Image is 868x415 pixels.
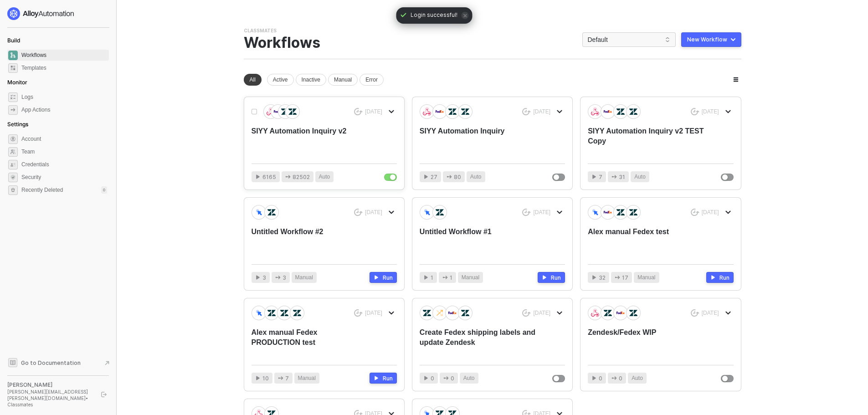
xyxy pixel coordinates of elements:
span: 0 [451,374,454,383]
img: icon [448,108,457,116]
span: 0 [599,374,602,383]
span: icon-app-actions [442,275,448,280]
span: 27 [431,173,437,181]
a: logo [7,7,109,20]
span: 32 [599,273,606,282]
span: icon-check [400,11,407,19]
div: Create Fedex shipping labels and update Zendesk [420,328,536,358]
span: Logs [21,92,107,102]
span: Default [588,33,670,46]
span: 82502 [293,173,310,181]
span: icon-arrow-down [557,310,562,316]
div: Run [719,274,729,282]
span: Manual [637,273,655,282]
span: icon-success-page [691,209,699,216]
span: logout [101,392,107,397]
span: icon-success-page [691,309,699,317]
button: New Workflow [681,32,741,47]
span: icon-app-actions [8,105,18,115]
span: icon-app-actions [611,174,617,179]
img: icon [629,108,637,116]
div: Run [551,274,561,282]
span: 3 [282,273,286,282]
img: icon [448,309,457,317]
a: Knowledge Base [7,357,109,368]
img: icon [461,108,469,116]
span: icon-close [461,12,468,19]
span: icon-arrow-down [725,310,731,316]
span: settings [8,134,18,144]
span: Monitor [7,79,27,86]
span: Workflows [21,50,107,61]
span: Manual [298,374,316,383]
span: Auto [632,374,643,383]
img: icon [293,309,301,317]
div: [DATE] [365,209,382,216]
span: icon-arrow-down [389,210,394,215]
span: icon-app-actions [611,375,617,381]
div: SIYY Automation Inquiry v2 TEST Copy [588,126,704,156]
img: icon [255,208,263,216]
span: Login successful! [411,11,457,20]
span: Auto [470,173,482,181]
span: icon-success-page [522,209,531,216]
span: dashboard [8,51,18,60]
div: Active [267,74,294,86]
span: documentation [8,358,17,367]
div: App Actions [21,106,50,114]
span: marketplace [8,63,18,73]
img: icon [436,108,444,116]
a: Team Settings→ [280,28,321,33]
span: Security [21,172,107,183]
img: icon [629,309,637,317]
img: icon [604,108,612,116]
span: settings [8,185,18,195]
div: Alex manual Fedex test [588,227,704,257]
span: Credentials [21,159,107,170]
div: [DATE] [702,209,719,216]
span: icon-logs [8,92,18,102]
div: [DATE] [702,108,719,116]
span: Auto [319,173,330,181]
div: Classmates [244,27,277,34]
img: logo [7,7,75,20]
img: icon [591,208,599,216]
span: Recently Deleted [21,186,63,194]
img: icon [461,309,469,317]
div: All [244,74,262,86]
button: Run [706,272,734,283]
img: icon [274,108,282,116]
img: icon [616,108,625,116]
span: 1 [431,273,433,282]
span: 10 [262,374,269,383]
button: Run [370,272,397,283]
img: icon [436,208,444,216]
span: Settings [7,121,28,128]
span: icon-arrow-down [389,109,394,114]
span: Auto [463,374,475,383]
span: icon-app-actions [615,275,620,280]
span: icon-success-page [354,309,363,317]
span: 31 [619,173,625,181]
span: icon-arrow-down [725,109,731,114]
span: icon-app-actions [447,174,452,179]
span: 0 [431,374,434,383]
img: icon [436,309,444,317]
span: 6165 [262,173,276,181]
img: icon [591,309,599,317]
span: icon-arrow-down [389,310,394,316]
span: document-arrow [103,359,112,368]
img: icon [267,108,275,116]
img: icon [288,108,297,116]
div: [DATE] [702,309,719,317]
span: 7 [599,173,602,181]
span: Go to Documentation [21,359,81,367]
span: 17 [622,273,628,282]
img: icon [281,108,289,116]
span: team [8,147,18,157]
div: Error [360,74,384,86]
span: Templates [21,62,107,73]
div: [DATE] [365,309,382,317]
span: Build [7,37,20,44]
div: [DATE] [533,309,550,317]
